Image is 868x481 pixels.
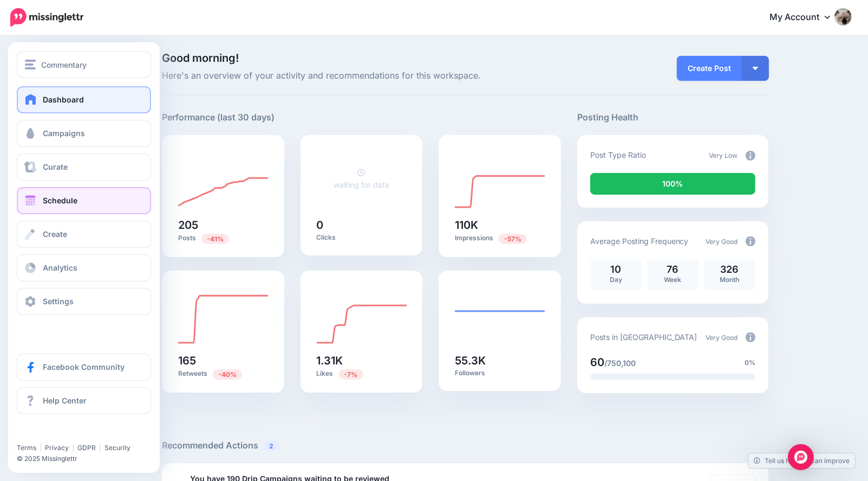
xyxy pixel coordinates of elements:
[753,67,758,70] img: arrow-down-white.png
[664,275,681,284] span: Week
[590,235,689,247] p: Average Posting Frequency
[745,357,755,368] span: 0%
[455,233,545,243] p: Impressions
[43,263,77,272] span: Analytics
[162,69,561,83] span: Here's an overview of your activity and recommendations for this workspace.
[17,187,151,214] a: Schedule
[17,453,159,464] li: © 2025 Missinglettr
[455,355,545,366] h5: 55.3K
[17,288,151,315] a: Settings
[43,129,85,138] span: Campaigns
[788,444,814,470] div: Open Intercom Messenger
[709,151,738,159] span: Very Low
[17,221,151,248] a: Create
[604,358,636,368] span: /750,100
[43,229,67,239] span: Create
[577,111,768,124] h5: Posting Health
[45,444,69,452] a: Privacy
[264,441,279,451] span: 2
[339,369,363,380] span: Previous period: 1.4K
[17,428,101,439] iframe: Twitter Follow Button
[17,120,151,147] a: Campaigns
[748,453,855,468] a: Tell us how we can improve
[746,332,755,342] img: info-circle-grey.png
[455,369,545,377] p: Followers
[590,356,604,369] span: 60
[105,444,130,452] a: Security
[17,153,151,181] a: Curate
[43,396,87,405] span: Help Center
[499,234,527,244] span: Previous period: 257K
[317,355,407,366] h5: 1.31K
[178,233,268,243] p: Posts
[590,173,755,195] div: 100% of your posts in the last 30 days were manually created (i.e. were not from Drip Campaigns o...
[706,238,738,246] span: Very Good
[43,95,84,104] span: Dashboard
[720,275,739,284] span: Month
[706,334,738,342] span: Very Good
[162,111,275,124] h5: Performance (last 30 days)
[77,444,96,452] a: GDPR
[43,362,125,371] span: Facebook Community
[99,444,101,452] span: |
[317,369,407,379] p: Likes
[677,56,742,81] a: Create Post
[759,4,852,31] a: My Account
[178,369,268,379] p: Retweets
[10,8,83,27] img: Missinglettr
[17,387,151,414] a: Help Center
[17,51,151,78] button: Commentary
[41,59,87,71] span: Commentary
[162,52,239,65] span: Good morning!
[17,254,151,281] a: Analytics
[709,265,750,274] p: 326
[610,275,622,284] span: Day
[43,196,77,205] span: Schedule
[162,439,768,452] h5: Recommended Actions
[178,355,268,366] h5: 165
[317,233,407,242] p: Clicks
[72,444,74,452] span: |
[213,369,242,380] span: Previous period: 276
[596,265,636,274] p: 10
[590,149,646,161] p: Post Type Ratio
[455,220,545,230] h5: 110K
[17,354,151,381] a: Facebook Community
[178,220,268,230] h5: 205
[43,162,68,171] span: Curate
[17,444,36,452] a: Terms
[25,60,36,69] img: menu.png
[590,331,697,343] p: Posts in [GEOGRAPHIC_DATA]
[746,236,755,246] img: info-circle-grey.png
[334,168,389,189] a: waiting for data
[40,444,42,452] span: |
[652,265,693,274] p: 76
[43,297,74,306] span: Settings
[17,86,151,113] a: Dashboard
[201,234,229,244] span: Previous period: 350
[317,220,407,230] h5: 0
[746,151,755,161] img: info-circle-grey.png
